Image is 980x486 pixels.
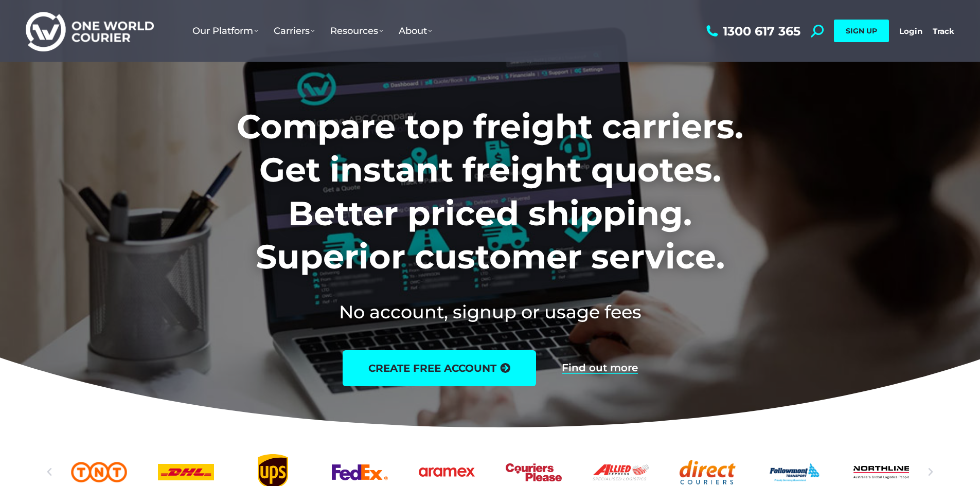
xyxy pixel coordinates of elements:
img: One World Courier [26,10,154,52]
a: 1300 617 365 [704,25,800,38]
span: About [399,25,432,37]
span: Our Platform [192,25,258,37]
a: Login [899,26,922,36]
a: Track [933,26,954,36]
a: Our Platform [185,15,266,47]
a: About [391,15,440,47]
h1: Compare top freight carriers. Get instant freight quotes. Better priced shipping. Superior custom... [169,105,811,279]
span: Carriers [274,25,315,37]
a: create free account [343,350,536,386]
a: Resources [323,15,391,47]
a: Carriers [266,15,323,47]
a: Find out more [562,363,638,374]
h2: No account, signup or usage fees [169,299,811,325]
span: SIGN UP [846,26,877,35]
a: SIGN UP [834,20,889,42]
span: Resources [330,25,383,37]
